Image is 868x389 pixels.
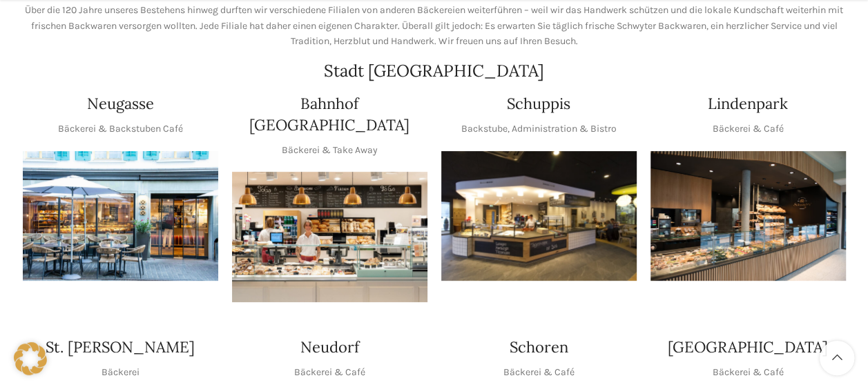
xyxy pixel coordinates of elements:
[507,93,570,114] h4: Schuppis
[713,365,784,380] p: Bäckerei & Café
[232,172,427,302] div: 1 / 1
[441,151,637,281] img: 150130-Schwyter-013
[510,337,568,358] h4: Schoren
[461,121,617,137] p: Backstube, Administration & Bistro
[441,151,637,281] div: 1 / 1
[300,337,359,358] h4: Neudorf
[23,151,218,281] img: Neugasse
[232,172,427,302] img: Bahnhof St. Gallen
[58,121,183,137] p: Bäckerei & Backstuben Café
[87,93,154,114] h4: Neugasse
[232,93,427,136] h4: Bahnhof [GEOGRAPHIC_DATA]
[713,121,784,137] p: Bäckerei & Café
[668,337,828,358] h4: [GEOGRAPHIC_DATA]
[294,365,365,380] p: Bäckerei & Café
[650,151,846,281] div: 1 / 1
[820,341,854,375] a: Scroll to top button
[282,143,378,158] p: Bäckerei & Take Away
[23,63,846,79] h2: Stadt [GEOGRAPHIC_DATA]
[503,365,575,380] p: Bäckerei & Café
[102,365,139,380] p: Bäckerei
[708,93,788,114] h4: Lindenpark
[23,3,846,49] p: Über die 120 Jahre unseres Bestehens hinweg durften wir verschiedene Filialen von anderen Bäckere...
[23,151,218,281] div: 1 / 1
[650,151,846,281] img: 017-e1571925257345
[46,337,195,358] h4: St. [PERSON_NAME]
